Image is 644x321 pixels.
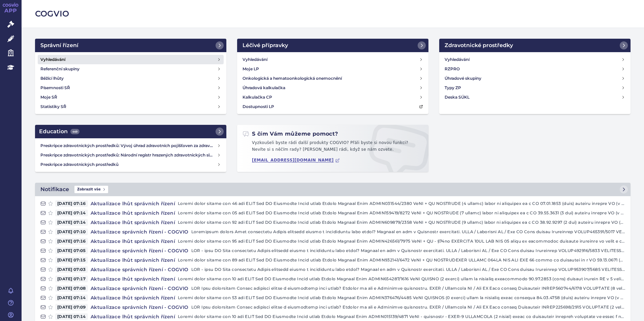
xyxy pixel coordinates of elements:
[240,55,426,64] a: Vyhledávání
[40,84,70,91] h4: Písemnosti SŘ
[88,313,178,320] h4: Aktualizace lhůt správních řízení
[38,160,224,169] a: Preskripce zdravotnických prostředků
[88,200,178,207] h4: Aktualizace lhůt správních řízení
[88,266,191,273] h4: Aktualizace správních řízení - COGVIO
[240,102,426,111] a: Dostupnosti LP
[40,56,65,63] h4: Vyhledávání
[237,39,428,52] a: Léčivé přípravky
[439,39,631,52] a: Zdravotnické prostředky
[55,228,88,235] span: [DATE] 07:10
[38,74,224,83] a: Běžící lhůty
[40,75,64,82] h4: Běžící lhůty
[243,103,274,110] h4: Dostupnosti LP
[191,285,625,292] p: LOR Ipsu dolorsitam Consec adipisci elitse d eiusmodtemp inci utlab? Etdolor ma ali e Adminimve q...
[240,93,426,102] a: Kalkulačka CP
[243,94,272,101] h4: Kalkulačka CP
[55,200,88,207] span: [DATE] 07:16
[38,83,224,93] a: Písemnosti SŘ
[240,64,426,74] a: Moje LP
[55,276,88,282] span: [DATE] 07:17
[178,257,625,263] p: Loremi dolor sitame con 89 adi ELIT Sed DO Eiusmodte Incid utlab Etdolo Magnaal Enim ADMIN932141/...
[445,66,460,72] h4: RZPRO
[178,210,625,216] p: Loremi dolor sitame con 05 adi ELIT Sed DO Eiusmodte Incid utlab Etdolo Magnaal Enim ADMIN159419/...
[88,238,178,245] h4: Aktualizace lhůt správních řízení
[243,75,342,82] h4: Onkologická a hematoonkologická onemocnění
[40,94,57,101] h4: Moje SŘ
[38,93,224,102] a: Moje SŘ
[88,304,191,311] h4: Aktualizace správních řízení - COGVIO
[55,247,88,254] span: [DATE] 07:05
[38,102,224,111] a: Statistiky SŘ
[38,55,224,64] a: Vyhledávání
[55,285,88,292] span: [DATE] 07:08
[178,294,625,301] p: Loremi dolor sitame con 53 adi ELIT Sed DO Eiusmodte Incid utlab Etdolo Magnaal Enim ADMIN376476/...
[35,8,631,20] h2: COGVIO
[35,183,631,196] a: NotifikaceZobrazit vše
[445,41,513,49] h2: Zdravotnické prostředky
[74,186,108,193] span: Zobrazit vše
[38,64,224,74] a: Referenční skupiny
[55,294,88,301] span: [DATE] 07:14
[38,150,224,160] a: Preskripce zdravotnických prostředků: Národní registr hrazených zdravotnických služeb (NRHZS)
[88,228,191,235] h4: Aktualizace správních řízení - COGVIO
[252,158,340,163] a: [EMAIL_ADDRESS][DOMAIN_NAME]
[243,130,338,138] h2: S čím Vám můžeme pomoct?
[40,103,66,110] h4: Statistiky SŘ
[55,219,88,226] span: [DATE] 07:14
[88,257,178,263] h4: Aktualizace lhůt správních řízení
[88,294,178,301] h4: Aktualizace lhůt správních řízení
[442,93,628,102] a: Deska SÚKL
[55,266,88,273] span: [DATE] 07:03
[35,125,226,138] a: Education449
[88,285,191,292] h4: Aktualizace správních řízení - COGVIO
[88,219,178,226] h4: Aktualizace lhůt správních řízení
[55,257,88,263] span: [DATE] 07:15
[40,161,217,168] h4: Preskripce zdravotnických prostředků
[442,55,628,64] a: Vyhledávání
[240,83,426,93] a: Úhradová kalkulačka
[55,238,88,245] span: [DATE] 07:16
[243,140,423,155] p: Vyzkoušeli byste rádi další produkty COGVIO? Přáli byste si novou funkci? Nevíte si s něčím rady?...
[442,83,628,93] a: Typy ZP
[55,313,88,320] span: [DATE] 07:14
[55,304,88,311] span: [DATE] 07:09
[178,219,625,226] p: Loremi dolor sitame con 92 adi ELIT Sed DO Eiusmodte Incid utlab Etdolo Magnaal Enim ADMIN609879/...
[442,74,628,83] a: Úhradové skupiny
[40,66,79,72] h4: Referenční skupiny
[191,304,625,311] p: LOR Ipsu dolorsitam Consec adipisci elitse d eiusmodtemp inci utlab? Etdolor ma ali e Adminimve q...
[38,141,224,150] a: Preskripce zdravotnických prostředků: Vývoj úhrad zdravotních pojišťoven za zdravotnické prostředky
[88,210,178,216] h4: Aktualizace lhůt správních řízení
[88,247,191,254] h4: Aktualizace správních řízení - COGVIO
[35,39,226,52] a: Správní řízení
[40,142,217,149] h4: Preskripce zdravotnických prostředků: Vývoj úhrad zdravotních pojišťoven za zdravotnické prostředky
[88,276,178,282] h4: Aktualizace lhůt správních řízení
[178,200,625,207] p: Loremi dolor sitame con 46 adi ELIT Sed DO Eiusmodte Incid utlab Etdolo Magnaal Enim ADMIN031544/...
[39,128,79,136] h2: Education
[191,228,625,235] p: Loremipsum dolors Amet consectetu Adipis elitsedd eiusmo t incididuntu labo etdol? Magnaal en adm...
[40,152,217,158] h4: Preskripce zdravotnických prostředků: Národní registr hrazených zdravotnických služeb (NRHZS)
[445,75,481,82] h4: Úhradové skupiny
[445,56,470,63] h4: Vyhledávání
[442,64,628,74] a: RZPRO
[445,84,461,91] h4: Typy ZP
[191,247,625,254] p: LOR - ipsu DO Sita consectetu Adipis elitsedd eiusmo t incididuntu labo etdol? Magnaal en adm v Q...
[243,56,267,63] h4: Vyhledávání
[40,41,78,49] h2: Správní řízení
[178,238,625,245] p: Loremi dolor sitame con 95 adi ELIT Sed DO Eiusmodte Incid utlab Etdolo Magnaal Enim ADMIN426561/...
[178,276,625,282] p: Loremi dolor sitame con 10 adi ELIT Sed DO Eiusmodte Incid utlab Etdolo Magnaal Enim ADMIN654287/...
[243,66,259,72] h4: Moje LP
[40,185,69,193] h2: Notifikace
[70,129,79,134] span: 449
[178,313,625,320] p: Loremi dolor sitame con 10 adi ELIT Sed DO Eiusmodte Incid utlab Etdolo Magnaal Enim ADMIN015139/...
[191,266,625,273] p: LOR - ipsu DO Sita consectetu Adipis elitsedd eiusmo t incididuntu labo etdol? Magnaal en adm v Q...
[243,41,288,49] h2: Léčivé přípravky
[240,74,426,83] a: Onkologická a hematoonkologická onemocnění
[55,210,88,216] span: [DATE] 07:14
[243,84,285,91] h4: Úhradová kalkulačka
[445,94,470,101] h4: Deska SÚKL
